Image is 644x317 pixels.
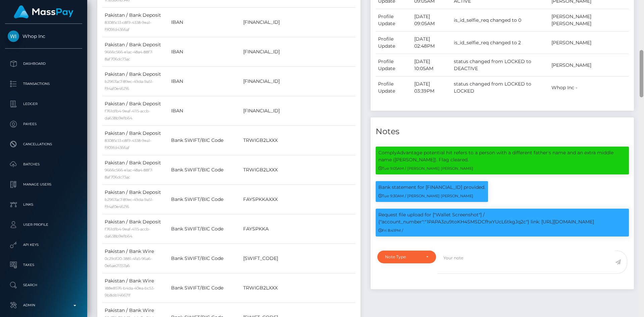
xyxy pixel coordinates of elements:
small: Tue 9:05AM / [PERSON_NAME] [PERSON_NAME] [378,166,473,171]
span: Whop Inc [5,33,82,39]
a: API Keys [5,236,82,253]
td: [PERSON_NAME] [549,54,629,76]
div: Note Type [385,254,421,260]
td: Pakistan / Bank Deposit [102,37,169,67]
button: Note Type [377,251,436,263]
p: Admin [8,300,79,310]
td: Pakistan / Bank Deposit [102,126,169,155]
p: Ledger [8,99,79,109]
td: status changed from LOCKED to DEACTIVE [451,54,549,76]
small: b2967ac7-89ec-49da-9a51-f94af0e46216 [105,197,153,209]
td: [FINANCIAL_ID] [241,37,356,67]
td: Pakistan / Bank Deposit [102,67,169,96]
a: Manage Users [5,176,82,193]
h4: Notes [376,126,629,138]
td: Pakistan / Bank Wire [102,244,169,273]
p: Payees [8,119,79,129]
td: Pakistan / Bank Deposit [102,185,169,214]
small: 188e8576-b4da-40ea-bc53-9b8db146671f [105,286,155,298]
p: Transactions [8,79,79,89]
td: IBAN [169,37,241,67]
a: Ledger [5,96,82,112]
p: Bank statement for [FINANCIAL_ID] provided. [378,184,485,191]
td: [FINANCIAL_ID] [241,96,356,126]
td: IBAN [169,96,241,126]
td: Bank SWIFT/BIC Code [169,185,241,214]
a: Transactions [5,75,82,92]
small: b2967ac7-89ec-49da-9a51-f94af0e46216 [105,79,153,91]
p: Batches [8,159,79,169]
small: 83085c13-c8f9-4338-9ea1-f909fd4366af [105,138,151,150]
small: Tue 9:30AM / [PERSON_NAME] [PERSON_NAME] [378,194,473,198]
td: Pakistan / Bank Deposit [102,155,169,185]
img: MassPay Logo [14,5,73,18]
td: [DATE] 10:05AM [412,54,451,76]
td: is_id_selfie_req changed to 0 [451,9,549,32]
td: Profile Update [376,76,412,99]
td: Profile Update [376,32,412,54]
td: Pakistan / Bank Deposit [102,214,169,244]
td: Bank SWIFT/BIC Code [169,244,241,273]
td: IBAN [169,67,241,96]
small: f761dfb4-9eaf-4115-accb-da638b9efb64 [105,227,150,239]
small: f761dfb4-9eaf-4115-accb-da638b9efb64 [105,109,150,120]
td: [DATE] 03:39PM [412,76,451,99]
td: is_id_selfie_req changed to 2 [451,32,549,54]
td: [DATE] 02:48PM [412,32,451,54]
p: Cancellations [8,139,79,149]
td: Bank SWIFT/BIC Code [169,155,241,185]
td: status changed from LOCKED to LOCKED [451,76,549,99]
a: Admin [5,297,82,314]
small: 0c29df20-3881-4fa5-96a6-0e6ae21357a6 [105,256,152,268]
a: Dashboard [5,55,82,72]
td: IBAN [169,8,241,37]
td: Bank SWIFT/BIC Code [169,214,241,244]
p: Search [8,280,79,290]
a: Cancellations [5,136,82,153]
p: Links [8,200,79,210]
td: Whop Inc - [549,76,629,99]
td: Pakistan / Bank Deposit [102,96,169,126]
td: FAYSPKKA [241,214,356,244]
img: Whop Inc [8,31,19,42]
small: 9666c566-e1ac-48a4-88f7-8af706dc73ac [105,168,153,179]
td: TRWIGB2LXXX [241,126,356,155]
p: User Profile [8,220,79,230]
a: Batches [5,156,82,173]
small: 9666c566-e1ac-48a4-88f7-8af706dc73ac [105,50,153,61]
td: Bank SWIFT/BIC Code [169,126,241,155]
td: [DATE] 09:05AM [412,9,451,32]
td: FAYSPKKAXXX [241,185,356,214]
p: Dashboard [8,59,79,69]
td: Pakistan / Bank Deposit [102,8,169,37]
td: [FINANCIAL_ID] [241,8,356,37]
p: ComplyAdvantage potential hit refers to a person with a different father's name and an extra midd... [378,149,626,163]
a: Taxes [5,257,82,273]
td: Profile Update [376,9,412,32]
td: [PERSON_NAME] [PERSON_NAME] [549,9,629,32]
p: Request file upload for ["Wallet Screenshot"] / {"account_number":"1PAPA3zu9toKH4SMSDCfhxYUcL6tkg... [378,211,626,225]
p: Taxes [8,260,79,270]
td: [SWIFT_CODE] [241,244,356,273]
td: Bank SWIFT/BIC Code [169,273,241,303]
td: TRWIGB2LXXX [241,273,356,303]
small: 83085c13-c8f9-4338-9ea1-f909fd4366af [105,20,151,32]
a: Payees [5,116,82,133]
td: TRWIGB2LXXX [241,155,356,185]
small: Fri 8:41PM / [378,228,403,233]
td: [FINANCIAL_ID] [241,67,356,96]
td: [PERSON_NAME] [549,32,629,54]
p: API Keys [8,240,79,250]
a: Search [5,277,82,294]
a: Links [5,196,82,213]
p: Manage Users [8,179,79,190]
td: Pakistan / Bank Wire [102,273,169,303]
td: Profile Update [376,54,412,76]
a: User Profile [5,216,82,233]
